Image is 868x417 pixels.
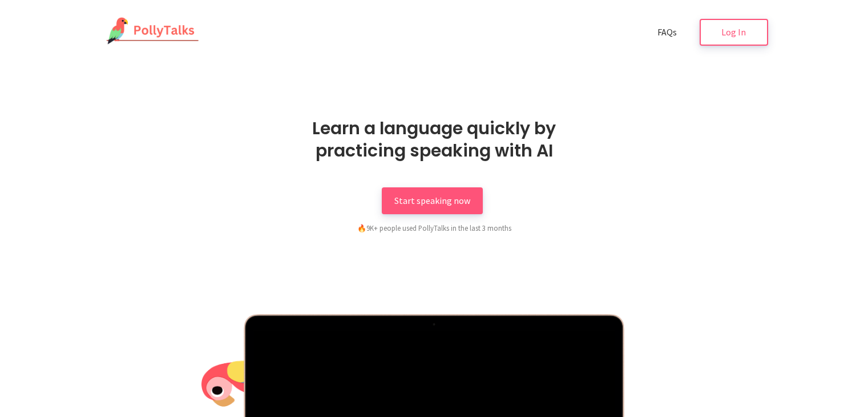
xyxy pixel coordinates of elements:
img: PollyTalks Logo [100,17,200,46]
span: fire [357,223,366,232]
div: 9K+ people used PollyTalks in the last 3 months [297,222,571,234]
a: Log In [700,19,768,46]
span: FAQs [657,26,677,38]
a: FAQs [645,19,689,46]
h1: Learn a language quickly by practicing speaking with AI [277,117,591,162]
span: Log In [721,26,746,38]
span: Start speaking now [394,195,470,206]
a: Start speaking now [382,187,483,214]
